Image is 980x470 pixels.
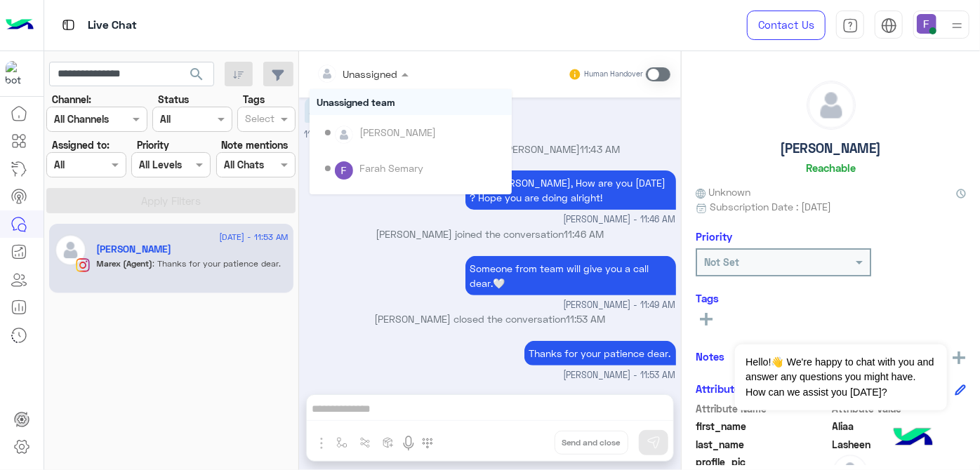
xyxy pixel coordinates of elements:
span: first_name [696,419,830,434]
img: add [953,351,965,364]
p: Live Chat [88,16,137,35]
span: Attribute Name [696,401,830,416]
div: Select [243,111,274,129]
label: Channel: [52,92,91,107]
a: Contact Us [747,11,826,40]
label: Priority [137,137,169,152]
div: Unassigned team [310,89,512,115]
ng-dropdown-panel: Options list [310,89,512,194]
span: last_name [696,437,830,452]
div: Farah Semary [359,161,423,175]
span: Thanks for your patience dear. [153,258,282,269]
img: 317874714732967 [6,61,31,86]
img: Logo [6,11,34,40]
h6: Reachable [806,161,856,174]
span: Lasheen [833,437,967,452]
span: search [188,66,205,83]
span: 11:46 AM [564,228,604,240]
label: Tags [243,92,265,107]
h6: Notes [696,350,724,363]
span: [PERSON_NAME] - 11:53 AM [564,369,676,382]
button: search [180,62,214,92]
h6: Tags [696,292,966,304]
span: Hello!👋 We're happy to chat with you and answer any questions you might have. How can we assist y... [735,344,946,410]
p: [PERSON_NAME] joined the conversation [305,227,676,241]
p: 8/9/2025, 11:42 AM [305,98,317,123]
div: Last mile [310,187,512,213]
span: 11:42 AM [305,129,340,140]
img: defaultAdmin.png [55,234,86,266]
p: [PERSON_NAME] closed the conversation [305,311,676,326]
h5: Aliaa Lasheen [97,243,172,255]
p: Conversation was assigned to [PERSON_NAME] [305,142,676,156]
label: Note mentions [221,137,288,152]
img: ACg8ocLMQ_i6-5Vf5qxKXNDlpDFq7JmlHEhsiUuqEjYYnbyKvkP-1I0=s96-c [335,161,353,180]
button: Apply Filters [46,188,296,213]
div: [PERSON_NAME] [359,125,436,140]
span: Unknown [696,184,750,199]
img: profile [948,17,966,34]
span: 11:43 AM [581,143,621,155]
h6: Attributes [696,382,746,395]
span: Marex (Agent) [97,258,153,269]
img: Instagram [76,258,90,272]
img: hulul-logo.png [889,414,938,463]
span: [DATE] - 11:53 AM [219,231,288,243]
button: Send and close [555,431,628,455]
img: userImage [917,14,936,34]
small: Human Handover [584,69,643,80]
label: Status [158,92,189,107]
span: [PERSON_NAME] - 11:46 AM [564,213,676,227]
label: Assigned to: [52,137,110,152]
img: defaultAdmin.png [807,81,855,129]
span: Aliaa [833,419,967,434]
span: 11:53 AM [567,313,606,325]
h5: [PERSON_NAME] [781,140,882,156]
img: tab [881,18,897,34]
img: tab [60,16,77,34]
a: tab [836,11,864,40]
p: 8/9/2025, 11:46 AM [465,170,676,210]
img: tab [842,18,859,34]
img: defaultAdmin.png [335,126,353,144]
p: 8/9/2025, 11:53 AM [524,341,676,365]
p: 8/9/2025, 11:49 AM [465,256,676,295]
span: [PERSON_NAME] - 11:49 AM [564,299,676,312]
h6: Priority [696,230,732,243]
span: Subscription Date : [DATE] [710,199,831,214]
